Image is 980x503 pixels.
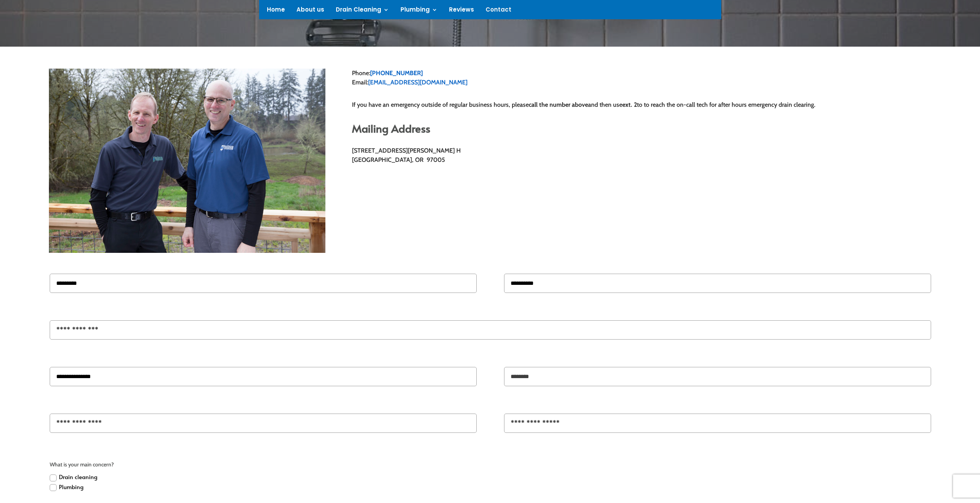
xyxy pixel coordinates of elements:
a: [EMAIL_ADDRESS][DOMAIN_NAME] [368,79,467,86]
span: If you have an emergency outside of regular business hours, please [352,101,529,108]
span: [STREET_ADDRESS][PERSON_NAME] H [352,147,461,154]
span: [GEOGRAPHIC_DATA], OR 97005 [352,156,445,163]
img: _MG_4209 (1) [49,69,325,253]
span: Phone: [352,69,370,77]
a: Reviews [449,7,474,15]
label: Plumbing [50,482,84,492]
label: Drain cleaning [50,472,97,482]
a: [PHONE_NUMBER] [370,69,423,77]
a: Drain Cleaning [336,7,389,15]
a: Contact [486,7,511,15]
a: Plumbing [400,7,437,15]
strong: ext. 2 [622,101,637,108]
a: Home [267,7,285,15]
h2: Mailing Address [352,123,931,138]
span: and then use [588,101,622,108]
span: Email: [352,79,368,86]
span: What is your main concern? [50,460,931,469]
a: About us [297,7,324,15]
span: to to reach the on-call tech for after hours emergency drain clearing. [637,101,815,108]
strong: call the number above [529,101,588,108]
